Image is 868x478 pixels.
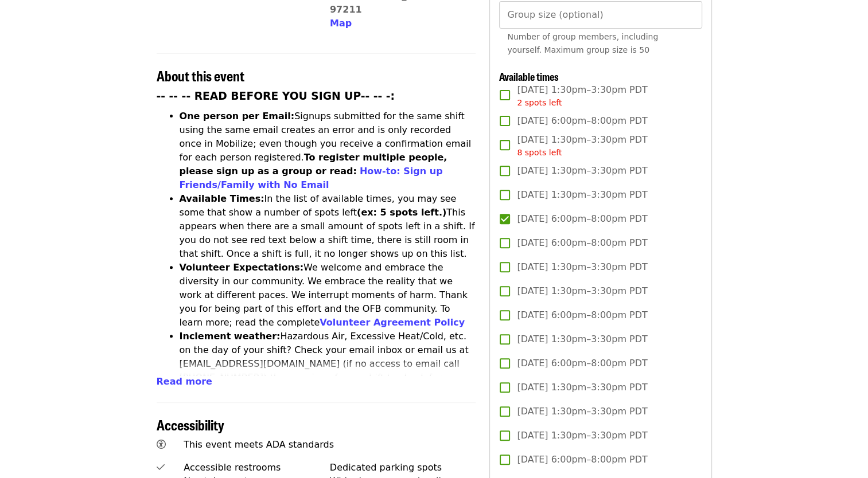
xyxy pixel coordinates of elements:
span: About this event [157,65,244,85]
i: check icon [157,462,165,473]
a: How-to: Sign up Friends/Family with No Email [180,166,443,190]
span: [DATE] 1:30pm–3:30pm PDT [517,381,647,394]
span: Map [330,18,352,29]
span: [DATE] 1:30pm–3:30pm PDT [517,133,647,159]
span: 8 spots left [517,148,562,157]
span: 2 spots left [517,98,562,107]
i: universal-access icon [157,439,166,450]
strong: Available Times: [180,193,264,204]
span: [DATE] 1:30pm–3:30pm PDT [517,83,647,109]
strong: Volunteer Expectations: [180,262,304,273]
strong: One person per Email: [180,111,295,122]
strong: -- -- -- READ BEFORE YOU SIGN UP-- -- -: [157,90,395,102]
li: In the list of available times, you may see some that show a number of spots left This appears wh... [180,192,476,261]
span: [DATE] 6:00pm–8:00pm PDT [517,453,647,467]
div: Dedicated parking spots [330,461,476,475]
span: [DATE] 1:30pm–3:30pm PDT [517,164,647,178]
a: Volunteer Agreement Policy [320,317,465,328]
strong: To register multiple people, please sign up as a group or read: [180,152,447,177]
span: [DATE] 6:00pm–8:00pm PDT [517,114,647,128]
strong: (ex: 5 spots left.) [357,207,446,218]
span: [DATE] 1:30pm–3:30pm PDT [517,332,647,346]
input: [object Object] [499,1,702,29]
span: [DATE] 1:30pm–3:30pm PDT [517,405,647,418]
button: Read more [157,375,212,389]
button: Map [330,17,352,30]
span: [DATE] 1:30pm–3:30pm PDT [517,188,647,202]
span: Read more [157,376,212,387]
span: [DATE] 1:30pm–3:30pm PDT [517,284,647,298]
span: Available times [499,69,559,84]
span: [DATE] 6:00pm–8:00pm PDT [517,356,647,370]
span: [DATE] 1:30pm–3:30pm PDT [517,260,647,274]
span: [DATE] 1:30pm–3:30pm PDT [517,429,647,442]
strong: Inclement weather: [180,331,281,342]
span: This event meets ADA standards [184,439,334,450]
span: Accessibility [157,414,224,434]
span: [DATE] 6:00pm–8:00pm PDT [517,236,647,250]
li: Hazardous Air, Excessive Heat/Cold, etc. on the day of your shift? Check your email inbox or emai... [180,330,476,398]
div: Accessible restrooms [184,461,330,475]
li: We welcome and embrace the diversity in our community. We embrace the reality that we work at dif... [180,261,476,330]
span: [DATE] 6:00pm–8:00pm PDT [517,308,647,322]
span: Number of group members, including yourself. Maximum group size is 50 [507,32,658,54]
li: Signups submitted for the same shift using the same email creates an error and is only recorded o... [180,109,476,192]
span: [DATE] 6:00pm–8:00pm PDT [517,212,647,226]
